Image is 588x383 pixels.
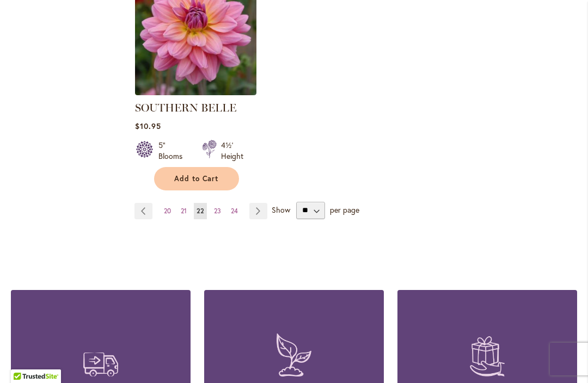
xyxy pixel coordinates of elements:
span: 20 [164,207,171,215]
div: 4½' Height [221,140,243,162]
span: per page [330,204,359,214]
a: 23 [211,203,224,219]
a: SOUTHERN BELLE [135,101,236,114]
button: Add to Cart [154,167,239,190]
a: SOUTHERN BELLE [135,87,256,97]
span: 22 [197,207,204,215]
div: 5" Blooms [158,140,189,162]
a: 24 [228,203,241,219]
span: 21 [181,207,187,215]
span: Show [272,204,290,214]
span: 24 [231,207,238,215]
a: 21 [178,203,189,219]
span: Add to Cart [174,174,219,183]
span: 23 [214,207,221,215]
a: 20 [161,203,174,219]
iframe: Launch Accessibility Center [8,344,39,375]
span: $10.95 [135,121,161,131]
